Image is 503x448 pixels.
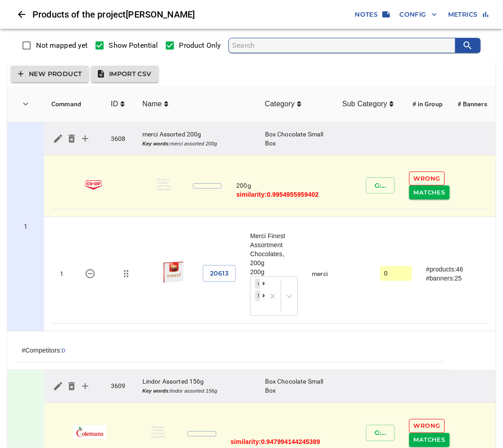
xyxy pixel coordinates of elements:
[258,370,335,403] td: Box Chocolate Small Box
[135,122,258,155] td: merci Assorted 200g
[366,425,395,442] button: G:...
[259,291,269,301] div: Remove Merci
[210,268,229,279] span: 20613
[179,40,221,51] span: Product Only
[104,122,135,155] td: 3608
[265,99,297,109] span: Category
[426,274,481,283] div: #banners: 25
[11,66,89,82] button: New Product
[7,122,44,331] td: 3608 - merci Assorted 200g
[373,180,388,191] span: G: ...
[258,122,335,155] td: Box Chocolate Small Box
[352,6,393,23] button: Notes
[18,68,82,80] span: New Product
[343,99,390,109] span: Sub Category
[98,68,151,80] span: Import CSV
[203,265,236,282] button: 20613
[142,141,217,146] i: merci assorted 200g
[343,99,394,109] span: Sub Category
[73,425,107,439] img: colemans.png
[22,346,436,355] div: #Competitors:
[255,291,259,301] div: Merci
[135,370,258,403] td: Lindor Assorted 156g
[69,178,117,191] img: coop.png
[451,86,496,122] th: # Banners
[231,439,320,446] span: similarity: 0.947994144245389
[104,370,135,403] td: 3609
[142,389,170,394] b: Key words:
[400,9,437,20] span: Config
[448,9,489,20] span: Metrics
[414,421,440,431] span: Wrong
[109,40,158,51] span: Show Potential
[91,66,159,82] button: Import CSV
[444,6,492,23] button: Metrics
[152,173,175,196] img: no-picture-available.png
[233,38,455,53] input: search
[373,428,388,439] span: G: ...
[111,99,125,109] span: ID
[250,231,297,267] div: Merci Finest Assortment Chocolates, 200g
[455,38,480,53] button: search
[409,172,445,186] button: Wrong
[259,279,269,289] div: Remove chocolate
[366,177,395,194] button: G:...
[142,99,169,109] span: Name
[51,224,72,324] td: 1
[162,261,185,284] img: finest assortment
[36,40,87,51] span: Not mapped yet
[79,263,101,285] button: 20613 - Merci Finest Assortment Chocolates, 200g
[142,389,217,394] i: lindor assorted 156g
[11,4,32,25] button: Close
[426,265,481,274] div: #products: 46
[355,9,389,20] span: Notes
[409,186,450,199] button: Matches
[305,224,374,324] td: merci
[409,433,450,447] button: Matches
[147,421,169,443] img: no-picture-available.png
[236,191,319,198] span: similarity: 0.9954955959402
[265,99,302,109] span: Category
[414,173,440,184] span: Wrong
[111,99,120,109] span: ID
[142,141,170,146] b: Key words:
[142,99,164,109] span: Name
[414,435,445,445] span: Matches
[250,267,297,276] div: 200g
[414,187,445,198] span: Matches
[409,419,445,433] button: Wrong
[115,263,137,285] button: Move/change group for 20613
[229,163,359,209] td: 200g
[32,7,352,22] h6: Products of the project [PERSON_NAME]
[62,347,65,354] button: 0
[384,267,408,281] input: actual size
[406,86,451,122] th: # in Group
[396,6,441,23] button: Config
[255,279,259,289] div: chocolate
[44,86,104,122] th: Command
